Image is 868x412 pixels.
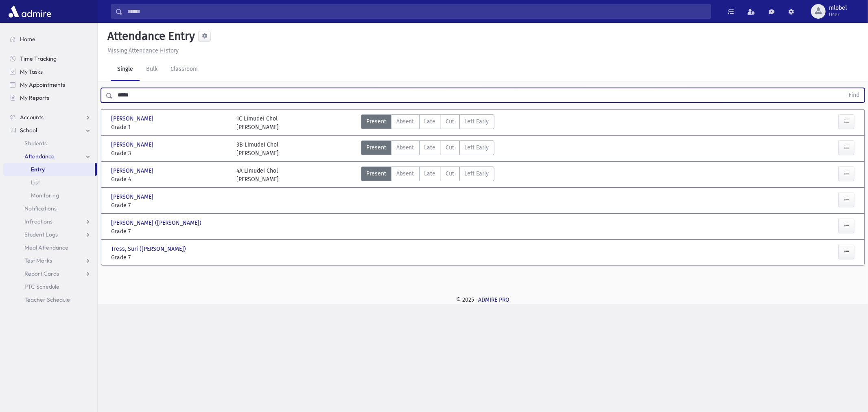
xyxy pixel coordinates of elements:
[366,117,386,126] span: Present
[446,143,455,152] span: Cut
[366,143,386,152] span: Present
[361,140,494,158] div: AttTypes
[111,175,228,184] span: Grade 4
[24,140,47,147] span: Students
[446,169,455,178] span: Cut
[424,169,436,178] span: Late
[3,137,97,150] a: Students
[111,123,228,131] span: Grade 1
[31,166,45,173] span: Entry
[111,167,155,175] span: [PERSON_NAME]
[3,65,97,78] a: My Tasks
[236,167,279,184] div: 4A Limudei Chol [PERSON_NAME]
[3,150,97,163] a: Attendance
[3,33,97,46] a: Home
[396,169,414,178] span: Absent
[3,254,97,267] a: Test Marks
[844,88,864,102] button: Find
[3,78,97,91] a: My Appointments
[24,153,55,160] span: Attendance
[24,218,52,225] span: Infractions
[20,114,44,121] span: Accounts
[3,202,97,215] a: Notifications
[446,117,455,126] span: Cut
[465,143,489,152] span: Left Early
[424,117,436,126] span: Late
[122,4,711,19] input: Search
[31,179,40,186] span: List
[3,228,97,241] a: Student Logs
[361,114,494,131] div: AttTypes
[424,143,436,152] span: Late
[111,245,188,253] span: Tress, Suri ([PERSON_NAME])
[140,58,164,81] a: Bulk
[111,149,228,158] span: Grade 3
[104,29,195,43] h5: Attendance Entry
[107,47,179,54] u: Missing Attendance History
[478,296,509,303] a: ADMIRE PRO
[111,201,228,210] span: Grade 7
[396,117,414,126] span: Absent
[829,11,847,18] span: User
[236,140,279,158] div: 3B Limudei Chol [PERSON_NAME]
[236,114,279,131] div: 1C Limudei Chol [PERSON_NAME]
[3,163,95,176] a: Entry
[3,280,97,293] a: PTC Schedule
[396,143,414,152] span: Absent
[3,293,97,306] a: Teacher Schedule
[3,241,97,254] a: Meal Attendance
[20,81,65,88] span: My Appointments
[465,117,489,126] span: Left Early
[465,169,489,178] span: Left Early
[111,140,155,149] span: [PERSON_NAME]
[24,283,59,290] span: PTC Schedule
[20,55,57,62] span: Time Tracking
[20,35,35,43] span: Home
[20,94,49,101] span: My Reports
[3,215,97,228] a: Infractions
[7,3,53,20] img: AdmirePro
[111,114,155,123] span: [PERSON_NAME]
[3,189,97,202] a: Monitoring
[111,193,155,201] span: [PERSON_NAME]
[829,5,847,11] span: mlobel
[3,91,97,104] a: My Reports
[20,127,37,134] span: School
[111,253,228,262] span: Grade 7
[24,296,70,303] span: Teacher Schedule
[3,124,97,137] a: School
[24,257,52,264] span: Test Marks
[111,227,228,236] span: Grade 7
[24,205,57,212] span: Notifications
[3,52,97,65] a: Time Tracking
[164,58,204,81] a: Classroom
[111,58,140,81] a: Single
[3,267,97,280] a: Report Cards
[111,219,203,227] span: [PERSON_NAME] ([PERSON_NAME])
[366,169,386,178] span: Present
[24,270,59,277] span: Report Cards
[361,167,494,184] div: AttTypes
[24,231,58,238] span: Student Logs
[3,111,97,124] a: Accounts
[31,192,59,199] span: Monitoring
[104,47,179,54] a: Missing Attendance History
[3,176,97,189] a: List
[24,244,68,251] span: Meal Attendance
[20,68,43,75] span: My Tasks
[111,296,855,304] div: © 2025 -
